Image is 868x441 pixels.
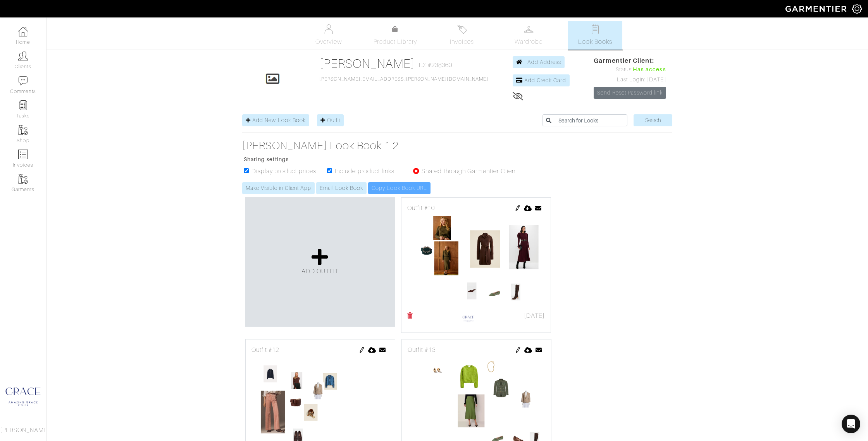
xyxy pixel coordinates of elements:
[359,347,365,353] img: pen-cf24a1663064a2ec1b9c1bd2387e9de7a2fa800b781884d57f21acf72779bad2.png
[594,76,666,84] div: Last Login: [DATE]
[515,37,542,47] span: Wardrobe
[513,56,565,68] a: Add Address
[408,345,545,355] div: Outfit #13
[419,60,453,70] span: ID: #238360
[578,37,613,47] span: Look Books
[555,114,627,126] input: Search for Looks
[634,114,672,126] input: Search
[524,311,545,320] span: [DATE]
[527,59,561,65] span: Add Address
[407,213,545,310] img: 1759355456.png
[591,24,600,34] img: todo-9ac3debb85659649dc8f770b8b6100bb5dab4b48dedcbae339e5042a72dfd3cc.svg
[524,24,534,34] img: wardrobe-487a4870c1b7c33e795ec22d11cfc2ed9d08956e64fb3008fe2437562e282088.svg
[335,167,394,176] label: Include product links
[633,65,666,74] span: Has access
[316,182,367,194] a: Email Look Book
[317,114,344,126] a: Outfit
[594,65,666,74] div: Status:
[422,167,517,176] label: Shared through Garmentier Client
[18,125,28,135] img: garments-icon-b7da505a4dc4fd61783c78ac3ca0ef83fa9d6f193b1c9dc38574b1d14d53ca28.png
[842,415,860,433] div: Open Intercom Messenger
[501,21,556,50] a: Wardrobe
[324,24,334,34] img: basicinfo-40fd8af6dae0f16599ec9e87c0ef1c0a1fdea2edbe929e3d69a839185d80c458.svg
[594,87,666,99] a: Send Reset Password link
[252,117,306,123] span: Add New Look Book
[251,345,389,355] div: Outfit #12
[568,21,622,50] a: Look Books
[315,37,341,47] span: Overview
[251,167,316,176] label: Display product prices
[782,2,852,16] img: garmentier-logo-header-white-b43fb05a5012e4ada735d5af1a66efaba907eab6374d6393d1fbf88cb4ef424d.png
[524,77,566,83] span: Add Credit Card
[319,57,415,71] a: [PERSON_NAME]
[319,76,488,82] a: [PERSON_NAME][EMAIL_ADDRESS][PERSON_NAME][DOMAIN_NAME]
[301,248,339,276] a: ADD OUTFIT
[301,268,339,275] span: ADD OUTFIT
[18,76,28,86] img: comment-icon-a0a6a9ef722e966f86d9cbdc48e553b5cf19dbc54f86b18d962a5391bc8f6eb6.png
[244,155,525,164] p: Sharing settings
[18,27,28,36] img: dashboard-icon-dbcd8f5a0b271acd01030246c82b418ddd0df26cd7fceb0bd07c9910d44c42f6.png
[515,205,521,211] img: pen-cf24a1663064a2ec1b9c1bd2387e9de7a2fa800b781884d57f21acf72779bad2.png
[513,74,570,86] a: Add Credit Card
[407,203,545,213] div: Outfit #10
[242,114,309,126] a: Add New Look Book
[18,100,28,110] img: reminder-icon-8004d30b9f0a5d33ae49ab947aed9ed385cf756f9e5892f1edd6e32f2345188e.png
[435,21,489,50] a: Invoices
[18,150,28,159] img: orders-icon-0abe47150d42831381b5fb84f609e132dff9fe21cb692f30cb5eec754e2cba89.png
[242,139,525,152] a: [PERSON_NAME] Look Book 1.2
[368,25,422,47] a: Product Library
[457,24,467,34] img: orders-27d20c2124de7fd6de4e0e44c1d41de31381a507db9b33961299e4e07d508b8c.svg
[242,182,315,194] a: Make Visible in Client App
[327,117,340,123] span: Outfit
[301,21,356,50] a: Overview
[852,4,862,14] img: gear-icon-white-bd11855cb880d31180b6d7d6211b90ccbf57a29d726f0c71d8c61bd08dd39cc2.png
[18,174,28,184] img: garments-icon-b7da505a4dc4fd61783c78ac3ca0ef83fa9d6f193b1c9dc38574b1d14d53ca28.png
[450,37,474,47] span: Invoices
[374,37,417,47] span: Product Library
[515,347,521,353] img: pen-cf24a1663064a2ec1b9c1bd2387e9de7a2fa800b781884d57f21acf72779bad2.png
[18,51,28,61] img: clients-icon-6bae9207a08558b7cb47a8932f037763ab4055f8c8b6bfacd5dc20c3e0201464.png
[461,311,476,327] img: 1624803712083.png
[594,56,666,65] span: Garmentier Client:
